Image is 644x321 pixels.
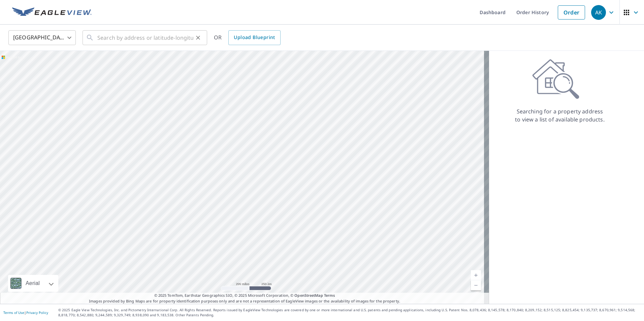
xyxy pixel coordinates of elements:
a: OpenStreetMap [294,293,323,298]
div: Aerial [24,275,42,292]
a: Terms of Use [3,310,24,315]
span: Upload Blueprint [234,33,275,42]
a: Terms [324,293,335,298]
a: Upload Blueprint [228,30,280,45]
p: © 2025 Eagle View Technologies, Inc. and Pictometry International Corp. All Rights Reserved. Repo... [58,308,641,318]
div: Aerial [8,275,58,292]
button: Clear [193,33,203,42]
a: Current Level 5, Zoom In [471,270,481,280]
p: | [3,311,48,315]
input: Search by address or latitude-longitude [97,28,193,47]
a: Privacy Policy [26,310,48,315]
img: EV Logo [12,7,92,17]
div: AK [591,5,606,20]
div: [GEOGRAPHIC_DATA] [8,28,76,47]
div: OR [214,30,281,45]
p: Searching for a property address to view a list of available products. [515,107,605,123]
a: Current Level 5, Zoom Out [471,280,481,290]
span: © 2025 TomTom, Earthstar Geographics SIO, © 2025 Microsoft Corporation, © [154,293,335,298]
a: Order [558,5,585,20]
